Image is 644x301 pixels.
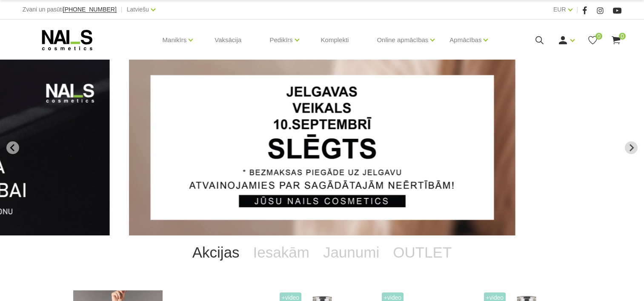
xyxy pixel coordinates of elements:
span: | [577,4,578,15]
a: Online apmācības [377,23,428,57]
span: 0 [595,33,602,40]
a: 0 [587,35,598,46]
a: [PHONE_NUMBER] [63,6,117,13]
a: Komplekti [314,20,356,60]
span: 0 [619,33,626,40]
span: [PHONE_NUMBER] [63,6,117,13]
button: Next slide [625,141,638,154]
a: 0 [611,35,621,46]
a: Latviešu [127,4,149,14]
a: OUTLET [386,235,458,269]
a: Apmācības [449,23,481,57]
a: Iesakām [246,235,316,269]
a: Vaksācija [208,20,248,60]
a: Manikīrs [163,23,187,57]
button: Go to last slide [6,141,19,154]
div: Zvani un pasūti [23,4,117,15]
a: Akcijas [186,235,246,269]
a: Jaunumi [316,235,386,269]
span: | [121,4,123,15]
li: 1 of 14 [129,60,515,235]
a: EUR [553,4,566,14]
a: Pedikīrs [269,23,292,57]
